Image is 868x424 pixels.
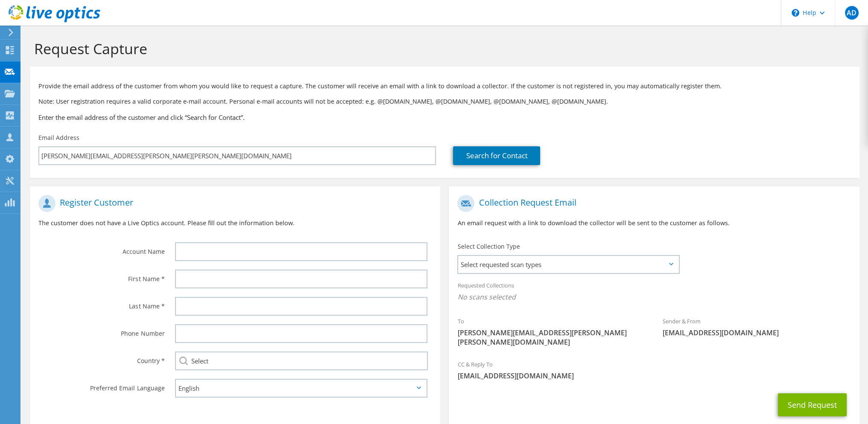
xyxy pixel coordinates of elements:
[38,134,79,142] label: Email Address
[34,40,851,58] h1: Request Capture
[38,324,164,338] label: Phone Number
[38,242,164,256] label: Account Name
[449,276,859,308] div: Requested Collections
[457,195,846,212] h1: Collection Request Email
[38,270,164,283] label: First Name *
[38,297,164,311] label: Last Name *
[778,393,847,416] button: Send Request
[38,351,164,365] label: Country *
[457,242,520,251] label: Select Collection Type
[457,292,850,302] span: No scans selected
[449,355,859,385] div: CC & Reply To
[792,9,799,17] svg: \n
[457,328,646,347] span: [PERSON_NAME][EMAIL_ADDRESS][PERSON_NAME][PERSON_NAME][DOMAIN_NAME]
[457,218,850,228] p: An email request with a link to download the collector will be sent to the customer as follows.
[38,81,851,91] p: Provide the email address of the customer from whom you would like to request a capture. The cust...
[654,312,859,342] div: Sender & From
[663,328,851,337] span: [EMAIL_ADDRESS][DOMAIN_NAME]
[845,6,859,20] span: AD
[449,312,654,351] div: To
[457,371,850,380] span: [EMAIL_ADDRESS][DOMAIN_NAME]
[453,146,540,165] a: Search for Contact
[38,379,164,392] label: Preferred Email Language
[38,97,851,106] p: Note: User registration requires a valid corporate e-mail account. Personal e-mail accounts will ...
[38,218,432,228] p: The customer does not have a Live Optics account. Please fill out the information below.
[458,256,678,273] span: Select requested scan types
[38,113,851,122] h3: Enter the email address of the customer and click “Search for Contact”.
[38,195,427,212] h1: Register Customer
